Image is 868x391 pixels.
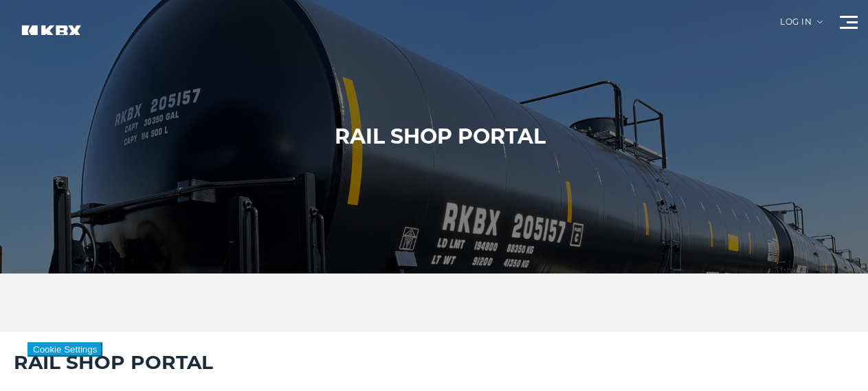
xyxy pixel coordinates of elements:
[27,342,102,357] button: Cookie Settings
[14,349,854,375] h2: RAIL SHOP PORTAL
[780,18,823,36] div: Log in
[335,123,546,150] h1: RAIL SHOP PORTAL
[817,21,823,23] img: arrow
[10,14,93,63] img: kbx logo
